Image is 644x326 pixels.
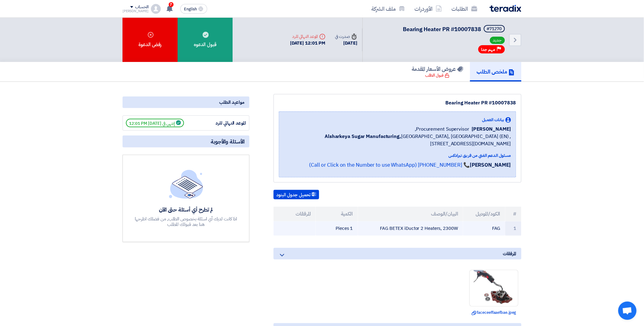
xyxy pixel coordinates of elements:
[123,18,178,62] div: رفض الدعوة
[471,310,517,316] a: faceceeffaaefbae.jpeg
[463,221,505,236] td: FAG
[470,161,511,169] strong: [PERSON_NAME]
[366,2,410,16] a: ملف الشركة
[403,25,481,33] span: Bearing Heater PR #10007838
[481,47,495,53] span: مهم جدا
[477,68,515,75] h5: ملخص الطلب
[425,72,450,78] div: قبول الطلب
[470,62,521,81] a: ملخص الطلب
[487,27,502,31] div: #71270
[472,125,511,133] span: [PERSON_NAME]
[123,9,149,13] div: [PERSON_NAME]
[309,161,470,169] a: 📞 [PHONE_NUMBER] (Call or Click on the Number to use WhatsApp)
[211,138,245,145] span: الأسئلة والأجوبة
[151,4,161,14] img: profile_test.png
[412,65,463,72] h5: عروض الأسعار المقدمة
[358,221,463,236] td: FAG BETEX iDuctor 2 Heaters, 2300W
[470,269,518,307] img: faceceeffaaefbae_1756811759726.jpeg
[503,250,517,257] span: المرفقات
[178,18,233,62] div: قبول الدعوه
[335,33,357,40] div: صدرت في
[169,2,174,7] span: 7
[123,96,249,108] div: مواعيد الطلب
[135,5,148,10] div: الحساب
[490,37,505,44] span: جديد
[169,170,203,198] img: empty_state_list.svg
[463,207,505,221] th: الكود/الموديل
[618,302,637,320] div: Open chat
[490,5,521,12] img: Teradix logo
[290,40,326,47] div: [DATE] 12:01 PM
[180,4,207,14] button: English
[279,99,516,107] div: Bearing Heater PR #10007838
[316,207,358,221] th: الكمية
[290,33,326,40] div: الموعد النهائي للرد
[274,207,316,221] th: المرفقات
[325,133,401,140] b: Alsharkeya Sugar Manufacturing,
[482,117,504,123] span: بيانات العميل
[447,2,482,16] a: الطلبات
[405,62,470,81] a: عروض الأسعار المقدمة قبول الطلب
[134,216,238,227] div: اذا كانت لديك أي اسئلة بخصوص الطلب, من فضلك اطرحها هنا بعد قبولك للطلب
[316,221,358,236] td: 1 Pieces
[335,40,357,47] div: [DATE]
[505,207,521,221] th: #
[358,207,463,221] th: البيان/الوصف
[126,119,184,127] span: إنتهي في [DATE] 12:01 PM
[403,25,506,34] h5: Bearing Heater PR #10007838
[184,7,197,11] span: English
[415,125,469,133] span: Procurement Supervisor,
[274,190,319,200] button: تحميل جدول البنود
[284,133,511,147] span: [GEOGRAPHIC_DATA], [GEOGRAPHIC_DATA] (EN) ,[STREET_ADDRESS][DOMAIN_NAME]
[200,120,246,127] div: الموعد النهائي للرد
[505,221,521,236] td: 1
[410,2,447,16] a: الأوردرات
[134,206,238,213] div: لم تطرح أي أسئلة حتى الآن
[284,152,511,159] div: مسئول الدعم الفني من فريق تيرادكس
